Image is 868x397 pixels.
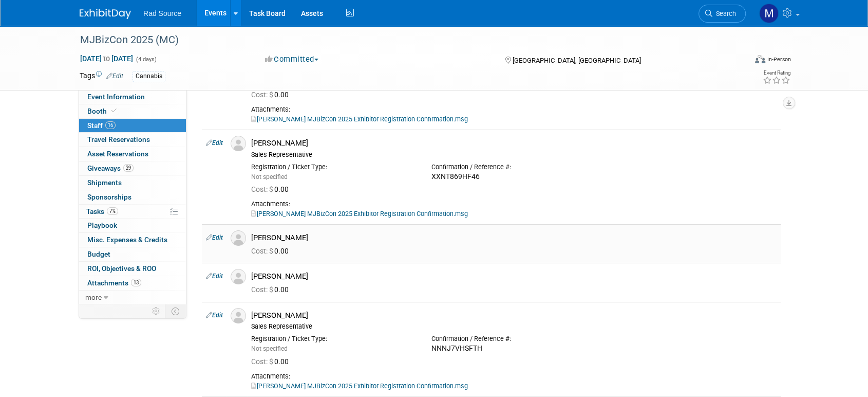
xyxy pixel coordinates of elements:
div: Registration / Ticket Type: [251,335,416,343]
span: 29 [123,164,134,172]
div: In-Person [767,56,791,63]
img: ExhibitDay [80,9,131,19]
a: Edit [206,273,223,280]
a: Travel Reservations [79,133,186,147]
span: Asset Reservations [87,150,148,158]
span: Not specified [251,345,288,352]
div: NNNJ7VHSFTH [431,344,596,353]
a: more [79,291,186,304]
div: Cannabis [133,71,165,82]
span: Attachments [87,279,141,287]
span: 0.00 [251,91,293,99]
span: to [102,55,111,63]
span: 13 [131,279,141,286]
a: Edit [106,73,123,80]
span: Cost: $ [251,357,274,366]
span: 0.00 [251,185,293,193]
span: [DATE] [DATE] [80,54,134,63]
img: Associate-Profile-5.png [231,230,246,246]
a: Playbook [79,219,186,232]
span: 0.00 [251,247,293,255]
span: 0.00 [251,357,293,366]
div: Event Format [685,53,791,69]
div: Attachments: [251,372,777,381]
div: Registration / Ticket Type: [251,163,416,171]
span: Event Information [87,93,145,101]
a: Edit [206,234,223,241]
div: Attachments: [251,105,777,114]
a: [PERSON_NAME] MJBizCon 2025 Exhibitor Registration Confirmation.msg [251,210,468,218]
span: Cost: $ [251,185,274,193]
span: 0.00 [251,285,293,294]
a: Attachments13 [79,276,186,290]
a: Edit [206,139,223,147]
a: [PERSON_NAME] MJBizCon 2025 Exhibitor Registration Confirmation.msg [251,382,468,390]
button: Committed [261,54,323,65]
div: Event Rating [763,70,790,76]
span: Giveaways [87,164,134,172]
img: Associate-Profile-5.png [231,269,246,284]
div: [PERSON_NAME] [251,138,777,148]
img: Associate-Profile-5.png [231,308,246,323]
a: Booth [79,104,186,118]
div: MJBizCon 2025 (MC) [77,31,730,49]
a: Asset Reservations [79,147,186,161]
span: Staff [87,121,116,130]
img: Associate-Profile-5.png [231,136,246,151]
span: 16 [105,121,116,129]
a: Event Information [79,90,186,104]
span: Travel Reservations [87,135,150,143]
span: Cost: $ [251,91,274,99]
div: [PERSON_NAME] [251,233,777,243]
a: Tasks7% [79,205,186,219]
div: [PERSON_NAME] [251,311,777,320]
div: XXNT869HF46 [431,172,596,182]
i: Booth reservation complete [111,108,117,114]
span: (4 days) [135,56,157,63]
span: Search [712,10,736,17]
span: Playbook [87,221,117,229]
div: [PERSON_NAME] [251,272,777,281]
span: Not specified [251,173,288,181]
span: Budget [87,250,110,258]
a: Search [699,5,746,23]
a: Sponsorships [79,190,186,204]
span: Shipments [87,178,122,187]
span: Tasks [86,207,118,215]
div: Confirmation / Reference #: [431,335,596,343]
a: Staff16 [79,119,186,133]
td: Personalize Event Tab Strip [147,304,165,318]
a: [PERSON_NAME] MJBizCon 2025 Exhibitor Registration Confirmation.msg [251,115,468,123]
img: Format-Inperson.png [755,55,765,63]
a: Giveaways29 [79,161,186,175]
td: Tags [80,70,123,82]
span: ROI, Objectives & ROO [87,264,156,273]
span: Cost: $ [251,285,274,294]
div: Sales Representative [251,151,777,159]
div: Attachments: [251,200,777,208]
span: [GEOGRAPHIC_DATA], [GEOGRAPHIC_DATA] [512,57,640,64]
a: Misc. Expenses & Credits [79,233,186,247]
span: Booth [87,107,119,115]
span: 7% [107,207,118,215]
div: Sales Representative [251,322,777,331]
a: Shipments [79,176,186,190]
span: Sponsorships [87,193,131,201]
a: Budget [79,247,186,261]
span: Misc. Expenses & Credits [87,236,167,244]
div: Confirmation / Reference #: [431,163,596,171]
span: Cost: $ [251,247,274,255]
span: more [85,293,102,301]
td: Toggle Event Tabs [165,304,186,318]
img: Melissa Conboy [759,4,779,23]
a: Edit [206,312,223,319]
a: ROI, Objectives & ROO [79,262,186,276]
span: Rad Source [143,9,181,17]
